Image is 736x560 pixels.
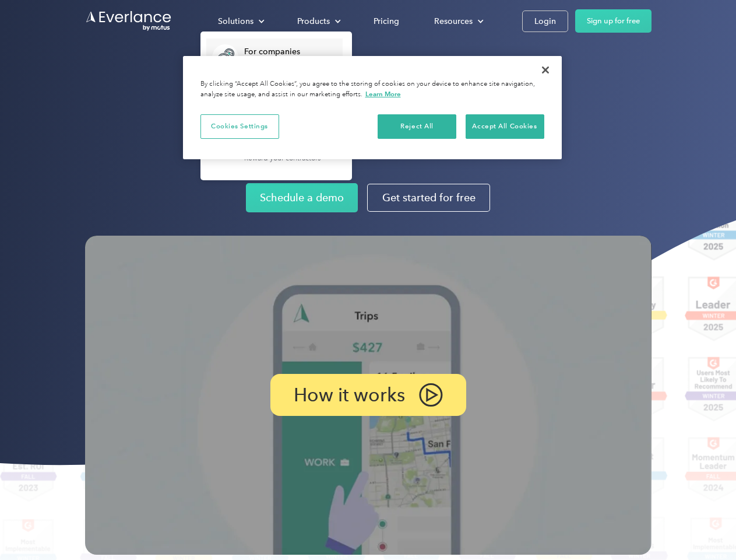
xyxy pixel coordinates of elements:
[466,114,544,139] button: Accept All Cookies
[200,32,352,180] nav: Solutions
[434,14,473,29] div: Resources
[297,14,330,29] div: Products
[86,69,145,94] input: Submit
[367,184,490,212] a: Get started for free
[533,57,558,83] button: Close
[522,10,568,32] a: Login
[218,14,253,29] div: Solutions
[575,9,652,33] a: Sign up for free
[200,114,279,139] button: Cookies Settings
[362,11,411,32] a: Pricing
[294,388,405,402] p: How it works
[365,90,401,98] a: More information about your privacy, opens in a new tab
[200,79,544,100] div: By clicking “Accept All Cookies”, you agree to the storing of cookies on your device to enhance s...
[374,14,399,29] div: Pricing
[286,11,350,32] div: Products
[183,56,562,159] div: Privacy
[534,14,556,29] div: Login
[85,10,172,32] a: Go to homepage
[244,46,337,58] div: For companies
[206,11,274,32] div: Solutions
[422,11,493,32] div: Resources
[378,114,456,139] button: Reject All
[246,183,358,212] a: Schedule a demo
[183,56,562,159] div: Cookie banner
[206,38,343,76] a: For companiesEasy vehicle reimbursements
